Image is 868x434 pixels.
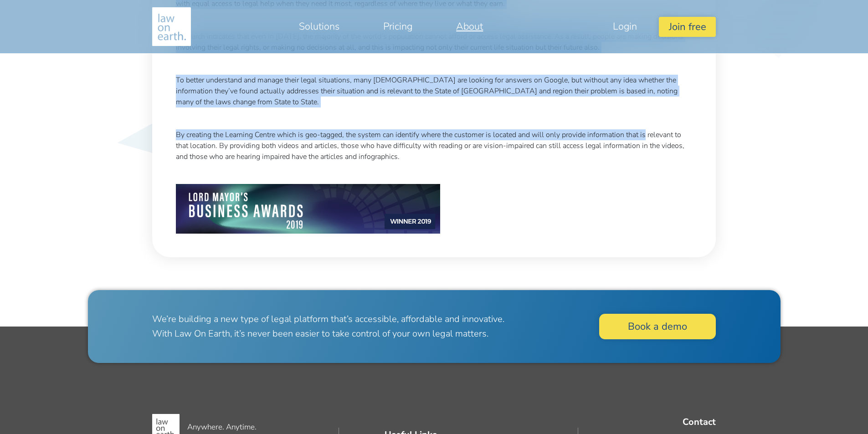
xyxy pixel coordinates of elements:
[361,15,434,37] a: Pricing
[176,75,692,107] p: To better understand and manage their legal situations, many [DEMOGRAPHIC_DATA] are looking for a...
[277,15,361,37] a: Solutions
[659,17,715,36] button: Join free
[176,184,440,234] img: Lord Mayor's Award 2019
[591,15,659,37] a: Login
[176,129,692,162] p: By creating the Learning Centre which is geo-tagged, the system can identify where the customer i...
[117,96,178,157] img: triangle_135134.svg
[585,415,716,429] h5: Contact
[599,314,716,339] a: Book a demo
[434,15,505,37] a: About
[152,312,523,341] p: We’re building a new type of legal platform that’s accessible, affordable and innovative. With La...
[152,7,191,46] img: Making legal services accessible to everyone, anywhere, anytime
